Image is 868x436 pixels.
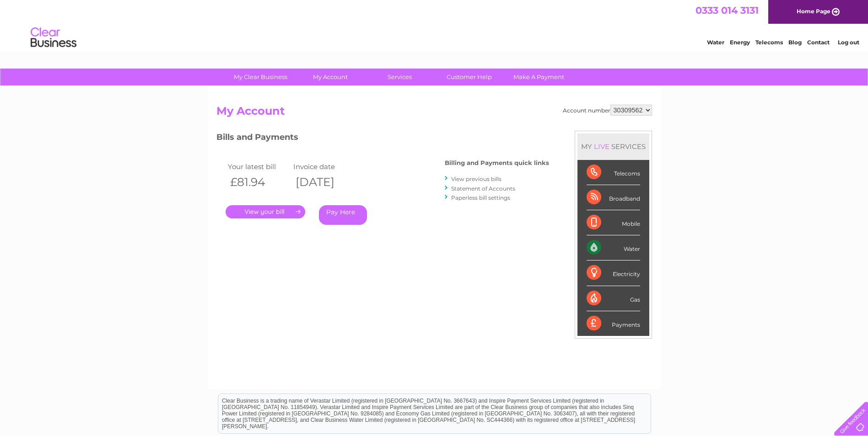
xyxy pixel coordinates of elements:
[216,131,549,147] h3: Bills and Payments
[807,39,830,46] a: Contact
[291,160,357,173] td: Invoice date
[292,69,368,85] a: My Account
[587,261,640,286] div: Electricity
[730,39,750,46] a: Energy
[216,105,652,122] h2: My Account
[707,39,724,46] a: Water
[755,39,783,46] a: Telecoms
[587,185,640,210] div: Broadband
[223,69,298,85] a: My Clear Business
[587,160,640,185] div: Telecoms
[451,175,501,182] a: View previous bills
[587,235,640,261] div: Water
[226,173,291,191] th: £81.94
[587,311,640,336] div: Payments
[788,39,802,46] a: Blog
[319,205,367,225] a: Pay Here
[226,160,291,173] td: Your latest bill
[451,185,515,192] a: Statement of Accounts
[362,69,437,85] a: Services
[218,5,651,44] div: Clear Business is a trading name of Verastar Limited (registered in [GEOGRAPHIC_DATA] No. 3667643...
[501,69,577,85] a: Make A Payment
[563,105,652,116] div: Account number
[451,194,510,201] a: Paperless bill settings
[431,69,507,85] a: Customer Help
[592,142,611,151] div: LIVE
[30,24,77,52] img: logo.png
[226,205,305,218] a: .
[291,173,357,191] th: [DATE]
[577,133,649,160] div: MY SERVICES
[587,286,640,311] div: Gas
[695,5,759,16] a: 0333 014 3131
[587,210,640,235] div: Mobile
[838,39,859,46] a: Log out
[445,160,549,166] h4: Billing and Payments quick links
